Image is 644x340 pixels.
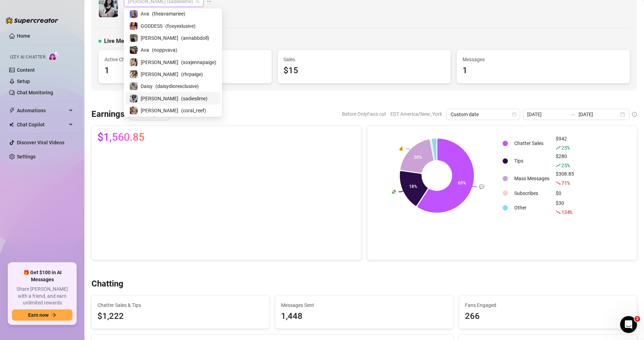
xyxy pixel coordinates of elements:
[511,199,552,216] td: Other
[130,107,138,114] img: Anna
[511,188,552,199] td: Subscribes
[465,301,631,309] span: Fans Engaged
[556,189,574,197] div: $0
[48,51,59,61] img: AI Chatter
[512,112,516,117] span: calendar
[632,112,637,117] span: info-circle
[130,95,138,102] img: Sadie
[104,37,163,45] span: Live Metrics (last hour)
[463,56,624,63] span: Messages
[17,90,53,95] a: Chat Monitoring
[6,17,58,24] img: logo-BBDzfeDw.svg
[141,34,178,42] span: [PERSON_NAME]
[511,152,552,169] td: Tips
[561,144,569,151] span: 25 %
[17,33,30,39] a: Home
[556,135,574,152] div: $942
[17,105,67,116] span: Automations
[130,22,138,30] img: GODDESS
[579,111,619,118] input: End date
[130,34,138,42] img: Anna
[181,34,209,42] span: ( annabbdoll )
[130,10,138,18] img: Ava
[181,107,206,114] span: ( coral_reef )
[283,56,445,63] span: Sales
[281,301,447,309] span: Messages Sent
[12,286,72,307] span: Share [PERSON_NAME] with a friend, and earn unlimited rewards
[620,316,637,333] iframe: Intercom live chat
[141,70,178,78] span: [PERSON_NAME]
[10,54,45,61] span: Izzy AI Chatter
[465,310,631,323] div: 266
[570,112,576,117] span: to
[451,109,516,120] span: Custom date
[556,145,561,150] span: rise
[391,189,396,194] text: 💸
[556,170,574,187] div: $308.85
[17,78,30,84] a: Setup
[281,310,447,323] div: 1,448
[17,119,67,130] span: Chat Copilot
[152,46,177,54] span: ( noppvava )
[9,122,14,127] img: Chat Copilot
[283,64,445,77] div: $15
[342,109,386,119] span: Before OnlyFans cut
[97,310,263,323] span: $1,222
[165,22,196,30] span: ( foxyexlusive )
[556,152,574,169] div: $280
[463,64,624,77] div: 1
[12,309,72,321] button: Earn nowarrow-right
[141,82,153,90] span: Daisy
[511,170,552,187] td: Mass Messages
[104,56,266,63] span: Active Chatters
[141,10,149,18] span: Ava
[141,46,149,54] span: Ava
[130,46,138,54] img: Ava
[97,132,145,143] span: $1,560.85
[17,140,64,145] a: Discover Viral Videos
[181,95,208,102] span: ( sadieslime )
[511,135,552,152] td: Chatter Sales
[28,312,49,318] span: Earn now
[17,154,36,159] a: Settings
[130,58,138,66] img: Jenna
[91,278,123,290] h3: Chatting
[141,107,178,114] span: [PERSON_NAME]
[152,10,185,18] span: ( theavamariee )
[17,67,35,73] a: Content
[104,64,266,77] div: 1
[527,111,567,118] input: Start date
[51,313,56,317] span: arrow-right
[181,58,216,66] span: ( xoxjennapaige )
[181,70,203,78] span: ( rhrpaige )
[556,163,561,168] span: rise
[390,109,442,119] span: EDT America/New_York
[141,95,178,102] span: [PERSON_NAME]
[561,180,569,186] span: 71 %
[570,112,576,117] span: swap-right
[130,82,138,90] img: Daisy
[9,108,15,113] span: thunderbolt
[155,82,199,90] span: ( daisydiorexclusive )
[91,109,125,120] h3: Earnings
[398,145,404,151] text: 💰
[561,209,572,215] span: 134 %
[561,162,569,169] span: 25 %
[97,301,263,309] span: Chatter Sales & Tips
[12,269,72,283] span: 🎁 Get $100 in AI Messages
[556,199,574,216] div: $30
[556,210,561,215] span: fall
[635,316,640,322] span: 2
[556,181,561,185] span: fall
[141,58,178,66] span: [PERSON_NAME]
[130,70,138,78] img: Paige
[141,22,162,30] span: GODDESS
[479,184,484,189] text: 💬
